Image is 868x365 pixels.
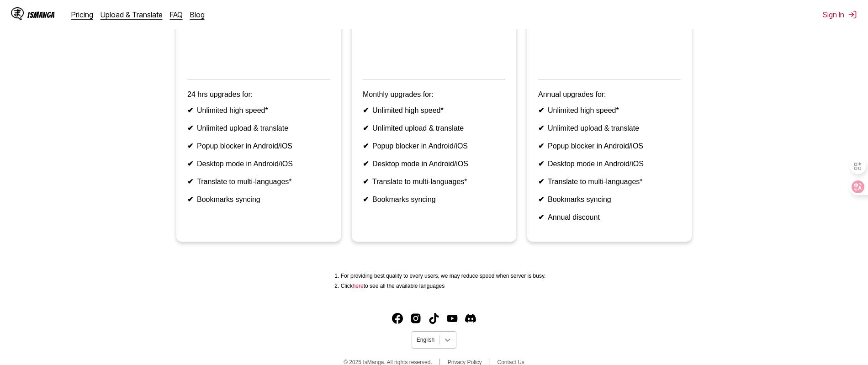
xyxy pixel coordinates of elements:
li: Bookmarks syncing [187,195,330,204]
li: Unlimited upload & translate [187,124,330,132]
div: IsManga [27,11,55,19]
b: ✔ [187,142,193,150]
a: Blog [190,10,205,19]
img: Sign out [848,10,857,19]
li: Popup blocker in Android/iOS [187,142,330,150]
img: IsManga Logo [11,7,24,20]
b: ✔ [363,106,369,114]
a: TikTok [429,313,439,324]
a: Instagram [410,313,421,324]
b: ✔ [538,106,544,114]
b: ✔ [538,160,544,168]
iframe: PayPal [187,6,330,66]
li: Unlimited high speed* [538,106,681,115]
b: ✔ [538,196,544,203]
li: Click to see all the available languages [341,283,546,289]
li: Bookmarks syncing [538,195,681,204]
img: IsManga YouTube [447,313,458,324]
li: Bookmarks syncing [363,195,505,204]
b: ✔ [363,124,369,132]
p: Annual upgrades for: [538,90,681,99]
img: IsManga Discord [465,313,476,324]
li: Desktop mode in Android/iOS [187,159,330,168]
b: ✔ [187,160,193,168]
li: Desktop mode in Android/iOS [363,159,505,168]
li: Translate to multi-languages* [187,177,330,186]
img: IsManga TikTok [429,313,439,324]
b: ✔ [363,196,369,203]
a: Youtube [447,313,458,324]
li: Unlimited high speed* [363,106,505,115]
b: ✔ [363,142,369,150]
a: Pricing [71,10,93,19]
li: Unlimited upload & translate [538,124,681,132]
b: ✔ [187,106,193,114]
b: ✔ [187,178,193,185]
li: For providing best quality to every users, we may reduce speed when server is busy. [341,273,546,279]
iframe: PayPal [538,6,681,66]
b: ✔ [363,160,369,168]
a: Available languages [353,283,364,289]
input: Select language [417,337,418,343]
a: Discord [465,313,476,324]
b: ✔ [538,213,544,221]
img: IsManga Facebook [392,313,403,324]
b: ✔ [187,196,193,203]
b: ✔ [187,124,193,132]
li: Unlimited upload & translate [363,124,505,132]
img: IsManga Instagram [410,313,421,324]
b: ✔ [538,178,544,185]
li: Popup blocker in Android/iOS [363,142,505,150]
a: Upload & Translate [101,10,163,19]
li: Popup blocker in Android/iOS [538,142,681,150]
a: FAQ [170,10,183,19]
b: ✔ [538,124,544,132]
p: 24 hrs upgrades for: [187,90,330,99]
b: ✔ [538,142,544,150]
a: Facebook [392,313,403,324]
button: Sign In [823,10,857,19]
b: ✔ [363,178,369,185]
p: Monthly upgrades for: [363,90,505,99]
li: Annual discount [538,213,681,222]
li: Unlimited high speed* [187,106,330,115]
a: IsManga LogoIsManga [11,7,71,22]
li: Translate to multi-languages* [363,177,505,186]
iframe: PayPal [363,6,505,66]
li: Desktop mode in Android/iOS [538,159,681,168]
li: Translate to multi-languages* [538,177,681,186]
